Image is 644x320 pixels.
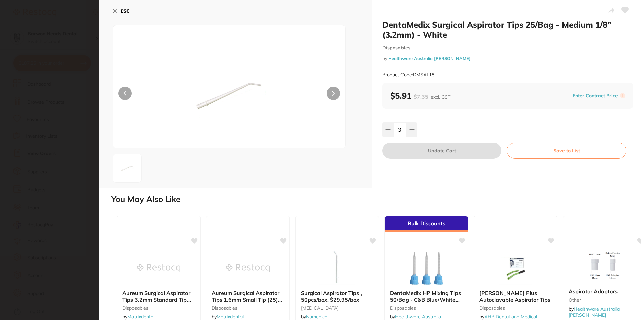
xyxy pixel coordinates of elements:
[390,91,450,101] b: $5.91
[382,56,633,61] small: by
[301,314,328,320] span: by
[494,251,537,285] img: Pelotte Plus Autoclavable Aspirator Tips
[301,290,373,303] b: Surgical Aspirator Tips，50pcs/box, $29.95/box
[121,8,130,14] b: ESC
[507,143,626,159] button: Save to List
[113,5,130,17] button: ESC
[620,93,625,98] label: i
[390,305,463,311] small: Disposables
[226,251,270,285] img: Aureum Surgical Aspirator Tips 1.6mm Small Tip (25) Dark Blue Autoclavable
[385,216,468,232] div: Bulk Discounts
[382,19,633,40] h2: DentaMedix Surgical Aspirator Tips 25/Bag - Medium 1/8” (3.2mm) - White
[306,314,328,320] a: Numedical
[127,314,154,320] a: Matrixdental
[111,195,641,204] h2: You May Also Like
[382,143,501,159] button: Update Cart
[569,306,620,318] span: by
[122,314,154,320] span: by
[405,251,448,285] img: DentaMedix HP Mixing Tips 50/Bag - C&B Blue/White (1:1)
[479,314,537,320] span: by
[315,251,359,285] img: Surgical Aspirator Tips，50pcs/box, $29.95/box
[583,249,627,283] img: Aspirator Adaptors
[569,306,620,318] a: Healthware Australia [PERSON_NAME]
[217,314,244,320] a: Matrixdental
[388,56,471,61] a: Healthware Australia [PERSON_NAME]
[212,314,244,320] span: by
[301,305,373,311] small: [MEDICAL_DATA]
[115,156,139,180] img: Z25fMjZfLnBuZw
[569,288,641,294] b: Aspirator Adaptors
[160,42,299,148] img: Z25fMjZfLnBuZw
[122,290,195,303] b: Aureum Surgical Aspirator Tips 3.2mm Standard Tip (25) White Autoclavable
[137,251,180,285] img: Aureum Surgical Aspirator Tips 3.2mm Standard Tip (25) White Autoclavable
[122,305,195,311] small: disposables
[479,305,552,311] small: disposables
[414,93,428,100] span: $7.35
[212,290,284,303] b: Aureum Surgical Aspirator Tips 1.6mm Small Tip (25) Dark Blue Autoclavable
[431,94,450,100] span: excl. GST
[212,305,284,311] small: disposables
[571,93,620,99] button: Enter Contract Price
[382,45,633,51] small: Disposables
[382,72,434,78] small: Product Code: DMSAT18
[390,290,463,303] b: DentaMedix HP Mixing Tips 50/Bag - C&B Blue/White (1:1)
[484,314,537,320] a: AHP Dental and Medical
[569,297,641,303] small: other
[479,290,552,303] b: Pelotte Plus Autoclavable Aspirator Tips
